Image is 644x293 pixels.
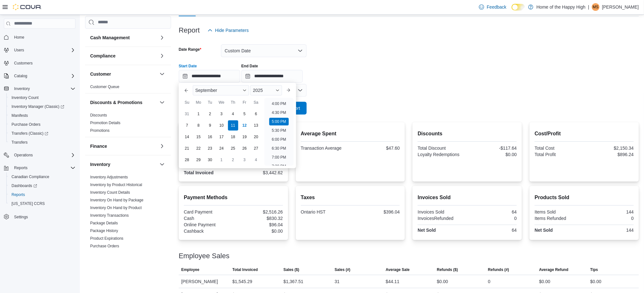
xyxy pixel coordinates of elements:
span: Employee [181,267,200,272]
div: day-31 [182,109,192,119]
button: Reports [1,163,78,172]
a: Package Details [90,221,118,225]
li: 4:00 PM [269,100,289,108]
div: $896.24 [585,152,634,157]
a: Purchase Orders [90,244,119,248]
button: Home [1,33,78,42]
div: Customer [85,83,171,93]
a: Purchase Orders [9,121,43,128]
div: 64 [468,228,517,233]
div: day-4 [251,155,261,165]
a: Inventory On Hand by Product [90,206,142,210]
div: $47.60 [351,146,400,151]
span: Tips [590,267,598,272]
div: day-18 [228,132,238,142]
li: 6:30 PM [269,145,289,152]
div: Items Sold [535,209,583,214]
div: Loyalty Redemptions [418,152,466,157]
span: Discounts [90,113,107,118]
button: Custom Date [221,44,307,57]
div: Cash [184,216,232,221]
h2: Products Sold [535,194,634,201]
a: Reports [9,191,27,199]
button: Inventory Count [6,93,78,102]
div: day-1 [216,155,227,165]
p: [PERSON_NAME] [602,3,639,11]
span: Operations [12,151,75,159]
div: $1,545.29 [232,278,252,285]
span: Feedback [487,4,506,10]
h3: Employee Sales [179,252,230,260]
span: Settings [14,214,28,220]
span: Operations [14,153,33,158]
button: Finance [90,143,157,149]
button: Cash Management [158,34,166,41]
div: Mo [193,97,204,108]
div: Discounts & Promotions [85,111,171,137]
button: Settings [1,212,78,221]
a: Inventory Transactions [90,213,129,218]
div: $830.32 [235,216,283,221]
li: 5:30 PM [269,127,289,134]
div: day-24 [216,143,227,154]
p: | [588,3,589,11]
a: Manifests [9,112,30,119]
a: [US_STATE] CCRS [9,200,47,207]
span: Canadian Compliance [12,174,49,179]
div: $3,442.62 [235,170,283,175]
button: Purchase Orders [6,120,78,129]
button: Cash Management [90,34,157,41]
div: Inventory [85,173,171,268]
div: $0.00 [590,278,601,285]
div: day-2 [228,155,238,165]
span: September [195,88,217,93]
div: Button. Open the year selector. 2025 is currently selected. [250,85,282,95]
div: Online Payment [184,222,232,227]
div: $0.00 [235,229,283,234]
a: Promotion Details [90,121,121,125]
li: 7:30 PM [269,162,289,170]
a: Product Expirations [90,236,123,241]
span: Refunds ($) [437,267,458,272]
span: Customers [14,61,33,66]
button: [US_STATE] CCRS [6,199,78,208]
span: Inventory On Hand by Package [90,198,144,203]
div: day-11 [228,120,238,131]
label: Date Range [179,47,201,52]
span: Settings [12,213,75,221]
div: September, 2025 [181,108,262,166]
label: Start Date [179,64,197,69]
span: Reports [9,191,75,199]
a: Transfers (Classic) [6,129,78,138]
button: Inventory [1,84,78,93]
button: Hide Parameters [205,24,251,37]
div: day-5 [240,109,250,119]
button: Transfers [6,138,78,147]
input: Press the down key to enter a popover containing a calendar. Press the escape key to close the po... [179,70,240,83]
button: Catalog [1,71,78,80]
span: Average Refund [539,267,569,272]
li: 5:00 PM [269,118,289,125]
button: Inventory [158,161,166,168]
div: $396.04 [351,209,400,214]
a: Inventory by Product Historical [90,183,142,187]
span: Hide Parameters [215,27,249,34]
div: day-28 [182,155,192,165]
span: Home [12,33,75,41]
span: Inventory [12,85,75,93]
span: Manifests [9,112,75,119]
div: day-19 [240,132,250,142]
div: 64 [468,209,517,214]
div: day-4 [228,109,238,119]
button: Reports [12,164,30,172]
span: Purchase Orders [90,244,119,249]
span: Package History [90,228,118,233]
span: Transfers (Classic) [9,130,75,137]
span: Package Details [90,221,118,226]
button: Customers [1,58,78,68]
strong: Total Invoiced [184,170,214,175]
div: Total Cost [535,146,583,151]
span: Catalog [12,72,75,80]
button: Customer [158,70,166,78]
nav: Complex example [4,30,75,238]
